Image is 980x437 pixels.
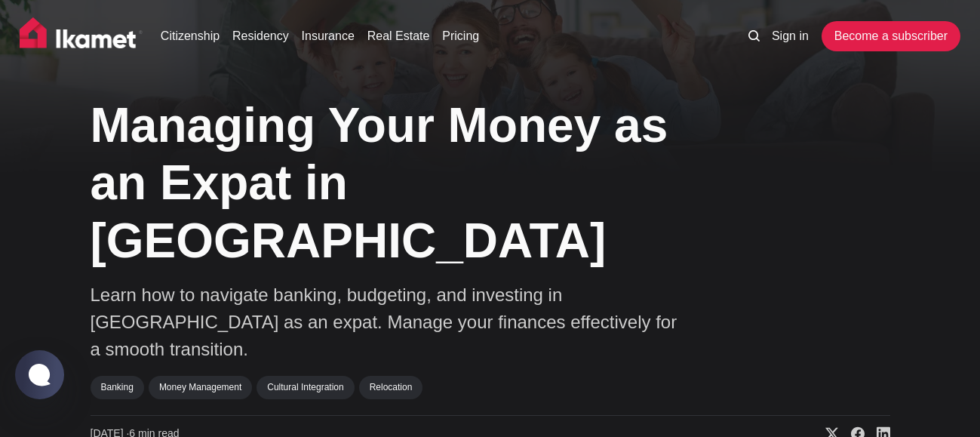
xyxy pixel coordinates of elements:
a: Become a subscriber [822,21,960,51]
a: Real Estate [367,27,430,45]
h1: Managing Your Money as an Expat in [GEOGRAPHIC_DATA] [91,97,724,270]
img: Ikamet home [20,17,143,55]
a: Residency [232,27,289,45]
p: Learn how to navigate banking, budgeting, and investing in [GEOGRAPHIC_DATA] as an expat. Manage ... [91,282,679,363]
a: Citizenship [161,27,220,45]
a: Money Management [149,376,252,399]
a: Relocation [359,376,423,399]
a: Banking [91,376,144,399]
a: Insurance [302,27,355,45]
a: Pricing [442,27,479,45]
a: Sign in [772,27,809,45]
a: Cultural Integration [257,376,354,399]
